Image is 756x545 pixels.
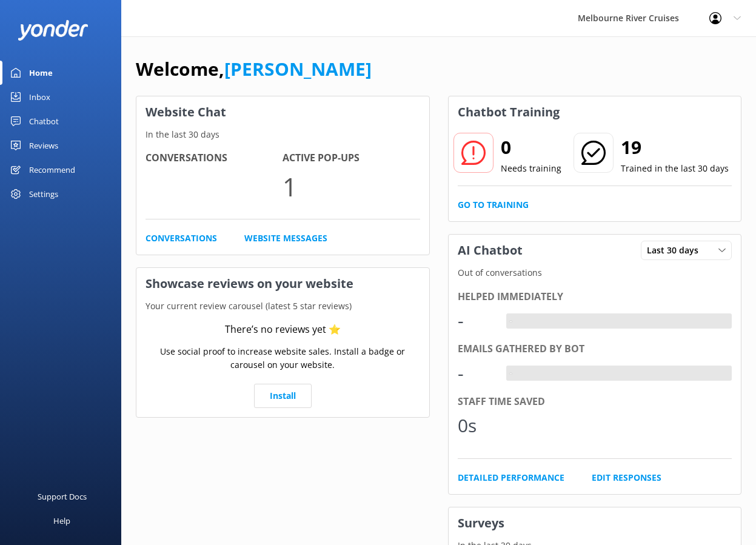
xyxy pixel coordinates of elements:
[283,150,420,166] h4: Active Pop-ups
[458,306,494,335] div: -
[458,341,732,357] div: Emails gathered by bot
[501,133,561,162] h2: 0
[53,509,70,533] div: Help
[458,359,494,388] div: -
[29,85,50,109] div: Inbox
[254,384,312,408] a: Install
[621,162,729,175] p: Trained in the last 30 days
[29,158,75,182] div: Recommend
[136,268,429,299] h3: Showcase reviews on your website
[136,128,429,141] p: In the last 30 days
[136,96,429,128] h3: Website Chat
[29,133,58,158] div: Reviews
[283,166,420,207] p: 1
[449,96,569,128] h3: Chatbot Training
[136,299,429,313] p: Your current review carousel (latest 5 star reviews)
[506,313,515,329] div: -
[29,61,53,85] div: Home
[136,55,372,84] h1: Welcome,
[146,150,283,166] h4: Conversations
[225,322,341,338] div: There’s no reviews yet ⭐
[458,471,564,484] a: Detailed Performance
[458,289,732,305] div: Helped immediately
[244,232,327,245] a: Website Messages
[29,109,59,133] div: Chatbot
[38,484,87,509] div: Support Docs
[647,244,706,257] span: Last 30 days
[449,266,741,279] p: Out of conversations
[592,471,661,484] a: Edit Responses
[449,235,532,266] h3: AI Chatbot
[621,133,729,162] h2: 19
[506,366,515,381] div: -
[501,162,561,175] p: Needs training
[458,198,529,212] a: Go to Training
[146,345,420,372] p: Use social proof to increase website sales. Install a badge or carousel on your website.
[458,411,494,440] div: 0s
[29,182,58,206] div: Settings
[224,56,372,81] a: [PERSON_NAME]
[449,507,741,539] h3: Surveys
[146,232,217,245] a: Conversations
[458,394,732,410] div: Staff time saved
[18,20,88,40] img: yonder-white-logo.png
